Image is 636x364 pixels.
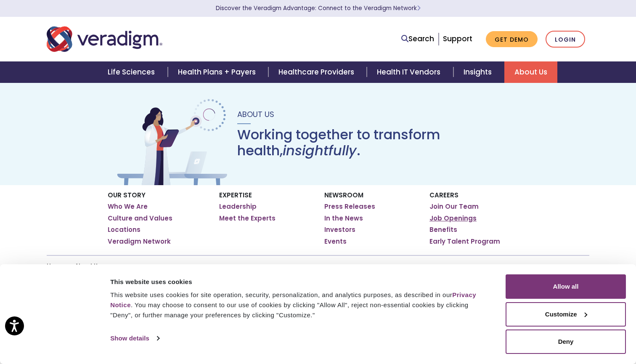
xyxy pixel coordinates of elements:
a: Show details [110,332,159,345]
a: Health IT Vendors [367,61,453,83]
a: Join Our Team [429,202,479,211]
a: Benefits [429,226,457,234]
a: Leadership [219,202,257,211]
a: About Us [504,61,557,83]
a: Early Talent Program [429,237,500,246]
a: Support [443,34,472,44]
div: This website uses cookies for site operation, security, personalization, and analytics purposes, ... [110,290,487,320]
a: Events [324,237,347,246]
button: Customize [506,302,626,327]
a: Login [546,31,585,48]
a: In the News [324,214,363,223]
a: Locations [108,226,140,234]
h1: Working together to transform health, . [237,127,522,159]
a: Veradigm Network [108,237,171,246]
span: Learn More [417,4,421,12]
a: Healthcare Providers [268,61,367,83]
a: Culture and Values [108,214,172,223]
a: Job Openings [429,214,477,223]
span: About Us [237,109,274,120]
em: insightfully [283,141,357,160]
a: Home [47,262,64,270]
a: Who We Are [108,202,148,211]
a: Get Demo [486,31,538,48]
a: Discover the Veradigm Advantage: Connect to the Veradigm NetworkLearn More [216,4,421,12]
a: Life Sciences [98,61,167,83]
a: Health Plans + Payers [168,61,268,83]
a: Meet the Experts [219,214,276,223]
a: Insights [453,61,504,83]
iframe: Drift Chat Widget [474,303,626,354]
a: Investors [324,226,355,234]
button: Allow all [506,274,626,299]
a: Search [401,33,434,45]
div: This website uses cookies [110,277,487,287]
img: Veradigm logo [47,25,162,53]
a: Press Releases [324,202,375,211]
